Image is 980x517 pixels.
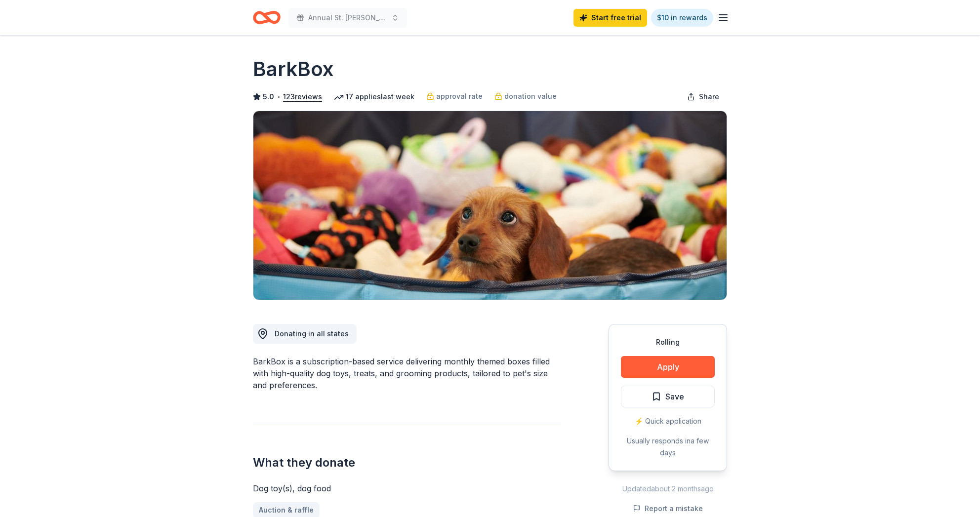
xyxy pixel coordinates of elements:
a: $10 in rewards [651,9,713,27]
a: Start free trial [573,9,647,27]
button: Annual St. [PERSON_NAME] Festival [288,8,407,28]
button: 123reviews [283,91,322,103]
div: Rolling [621,336,715,348]
span: approval rate [436,90,483,102]
img: Image for BarkBox [253,111,727,300]
div: Usually responds in a few days [621,435,715,459]
span: • [277,93,281,101]
div: 17 applies last week [334,91,414,103]
span: Save [665,390,684,403]
span: donation value [504,90,557,102]
span: Annual St. [PERSON_NAME] Festival [308,12,387,24]
span: 5.0 [263,91,274,103]
a: donation value [494,90,557,102]
div: Dog toy(s), dog food [253,482,561,494]
button: Report a mistake [633,503,703,515]
span: Share [699,91,719,103]
div: ⚡️ Quick application [621,415,715,427]
div: Updated about 2 months ago [609,483,727,495]
h1: BarkBox [253,55,333,83]
h2: What they donate [253,455,561,471]
button: Save [621,386,715,407]
span: Donating in all states [275,329,349,338]
div: BarkBox is a subscription-based service delivering monthly themed boxes filled with high-quality ... [253,356,561,391]
button: Apply [621,356,715,378]
button: Share [679,87,727,107]
a: Home [253,6,281,29]
a: approval rate [426,90,483,102]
